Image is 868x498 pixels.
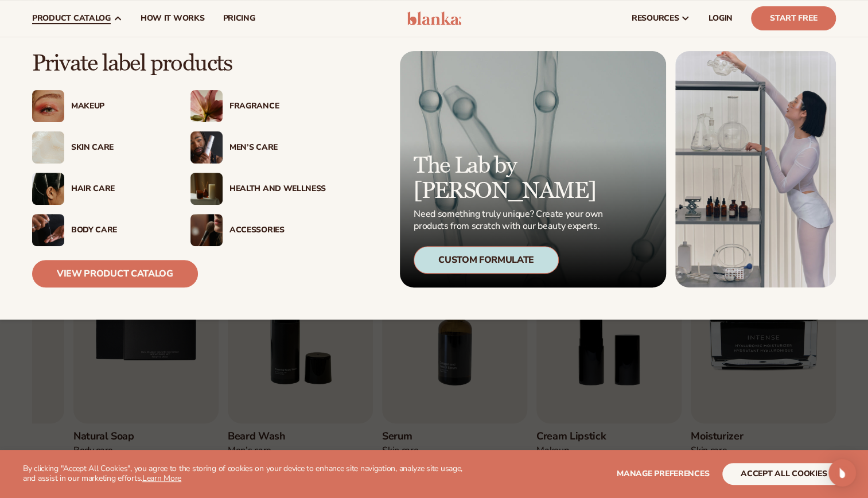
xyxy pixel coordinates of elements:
[400,51,666,287] a: Microscopic product formula. The Lab by [PERSON_NAME] Need something truly unique? Create your ow...
[190,173,326,205] a: Candles and incense on table. Health And Wellness
[71,102,168,111] div: Makeup
[229,102,326,111] div: Fragrance
[190,90,326,122] a: Pink blooming flower. Fragrance
[190,214,223,246] img: Female with makeup brush.
[229,143,326,153] div: Men’s Care
[23,464,471,484] p: By clicking "Accept All Cookies", you agree to the storing of cookies on your device to enhance s...
[32,90,168,122] a: Female with glitter eye makeup. Makeup
[414,246,559,274] div: Custom Formulate
[71,225,168,235] div: Body Care
[190,131,326,164] a: Male holding moisturizer bottle. Men’s Care
[229,225,326,235] div: Accessories
[617,463,709,485] button: Manage preferences
[414,208,606,232] p: Need something truly unique? Create your own products from scratch with our beauty experts.
[190,90,223,122] img: Pink blooming flower.
[142,473,181,484] a: Learn More
[190,173,223,205] img: Candles and incense on table.
[71,184,168,194] div: Hair Care
[32,14,111,23] span: product catalog
[675,51,836,287] img: Female in lab with equipment.
[32,173,64,205] img: Female hair pulled back with clips.
[32,214,168,246] a: Male hand applying moisturizer. Body Care
[751,6,836,30] a: Start Free
[828,459,856,487] div: Open Intercom Messenger
[407,11,461,25] img: logo
[141,14,205,23] span: How It Works
[722,463,845,485] button: accept all cookies
[709,14,733,23] span: LOGIN
[190,214,326,246] a: Female with makeup brush. Accessories
[229,184,326,194] div: Health And Wellness
[190,131,223,164] img: Male holding moisturizer bottle.
[617,468,709,479] span: Manage preferences
[32,51,326,76] p: Private label products
[32,260,198,287] a: View Product Catalog
[32,131,64,164] img: Cream moisturizer swatch.
[632,14,679,23] span: resources
[71,143,168,153] div: Skin Care
[32,131,168,164] a: Cream moisturizer swatch. Skin Care
[32,90,64,122] img: Female with glitter eye makeup.
[414,153,606,204] p: The Lab by [PERSON_NAME]
[32,214,64,246] img: Male hand applying moisturizer.
[223,14,255,23] span: pricing
[32,173,168,205] a: Female hair pulled back with clips. Hair Care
